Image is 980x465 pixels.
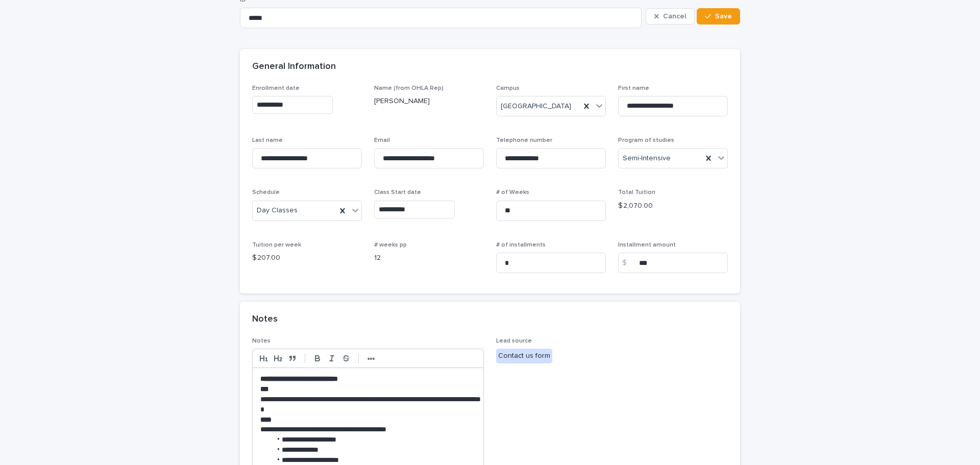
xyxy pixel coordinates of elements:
[496,189,529,195] span: # of Weeks
[618,85,649,91] span: First name
[374,189,421,195] span: Class Start date
[252,253,362,263] p: $ 207.00
[496,242,546,248] span: # of installments
[496,85,520,91] span: Campus
[252,137,283,143] span: Last name
[252,61,336,72] h2: General Information
[252,242,301,248] span: Tuition per week
[618,242,676,248] span: Installment amount
[496,137,552,143] span: Telephone number
[252,85,300,91] span: Enrollment date
[374,242,407,248] span: # weeks pp
[496,349,552,363] div: Contact us form
[374,96,484,107] p: [PERSON_NAME]
[374,137,390,143] span: Email
[715,13,732,20] span: Save
[257,205,298,216] span: Day Classes
[364,352,378,364] button: •••
[374,253,484,263] p: 12
[501,101,571,112] span: [GEOGRAPHIC_DATA]
[618,201,728,211] p: $ 2,070.00
[374,85,444,91] span: Name (from OHLA Rep)
[646,8,695,25] button: Cancel
[618,137,674,143] span: Program of studies
[618,189,655,195] span: Total Tuition
[367,355,375,363] strong: •••
[252,189,280,195] span: Schedule
[663,13,686,20] span: Cancel
[618,253,639,273] div: $
[252,338,271,344] span: Notes
[252,314,278,325] h2: Notes
[623,153,671,164] span: Semi-Intensive
[496,338,532,344] span: Lead source
[697,8,740,25] button: Save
